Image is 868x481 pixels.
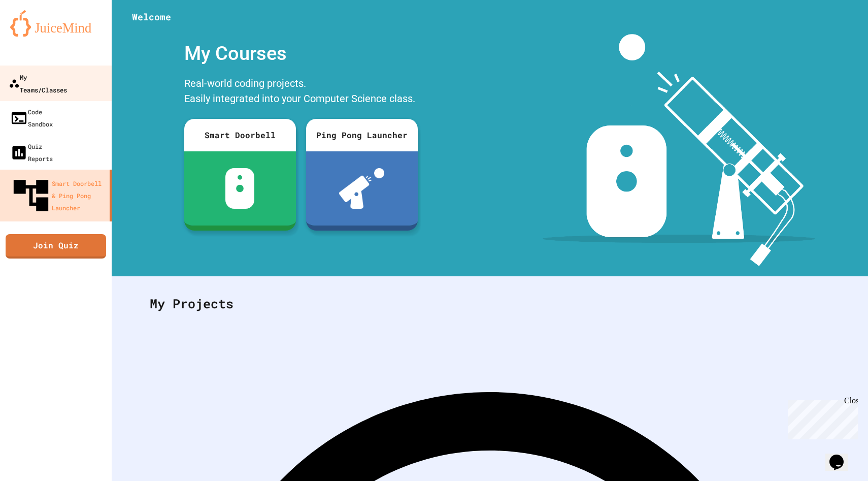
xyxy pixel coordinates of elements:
div: Smart Doorbell & Ping Pong Launcher [10,175,106,216]
a: Join Quiz [6,234,106,259]
div: Chat with us now!Close [4,4,70,65]
img: sdb-white.svg [225,168,254,209]
div: My Courses [179,34,423,73]
img: banner-image-my-projects.png [543,34,815,266]
iframe: chat widget [784,396,858,439]
div: Code Sandbox [10,106,53,130]
img: logo-orange.svg [10,10,102,37]
div: My Projects [140,284,840,324]
div: Quiz Reports [10,140,53,165]
div: Real-world coding projects. Easily integrated into your Computer Science class. [179,73,423,111]
img: ppl-with-ball.png [339,168,384,209]
iframe: chat widget [825,440,858,471]
div: Smart Doorbell [184,119,296,151]
div: Ping Pong Launcher [306,119,418,151]
div: My Teams/Classes [9,71,67,95]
